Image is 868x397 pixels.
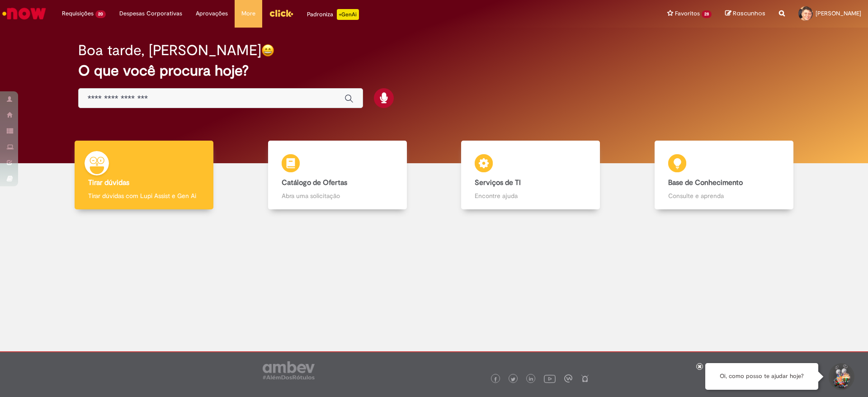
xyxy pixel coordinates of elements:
[261,44,274,57] img: happy-face.png
[78,43,261,58] h2: Boa tarde, [PERSON_NAME]
[434,141,627,210] a: Serviços de TI Encontre ajuda
[493,377,498,382] img: logo_footer_facebook.png
[263,361,315,379] img: logo_footer_ambev_rotulo_gray.png
[705,363,818,390] div: Oi, como posso te ajudar hoje?
[816,9,861,17] span: [PERSON_NAME]
[282,178,347,187] b: Catálogo de Ofertas
[282,191,393,200] p: Abra uma solicitação
[88,178,129,187] b: Tirar dúvidas
[827,363,854,390] button: Iniciar Conversa de Suporte
[544,373,556,384] img: logo_footer_youtube.png
[733,9,765,18] span: Rascunhos
[337,9,359,20] p: +GenAi
[95,10,106,18] span: 20
[511,377,515,382] img: logo_footer_twitter.png
[196,9,228,18] span: Aprovações
[78,63,790,79] h2: O que você procura hoje?
[241,141,434,210] a: Catálogo de Ofertas Abra uma solicitação
[119,9,182,18] span: Despesas Corporativas
[307,9,359,20] div: Padroniza
[702,10,712,18] span: 28
[62,9,94,18] span: Requisições
[564,374,572,383] img: logo_footer_workplace.png
[1,5,47,23] img: ServiceNow
[668,178,743,187] b: Base de Conhecimento
[581,374,589,383] img: logo_footer_naosei.png
[675,9,700,18] span: Favoritos
[475,191,586,200] p: Encontre ajuda
[269,6,293,20] img: click_logo_yellow_360x200.png
[475,178,521,187] b: Serviços de TI
[668,191,780,200] p: Consulte e aprenda
[529,377,533,382] img: logo_footer_linkedin.png
[88,191,200,200] p: Tirar dúvidas com Lupi Assist e Gen Ai
[241,9,255,18] span: More
[627,141,821,210] a: Base de Conhecimento Consulte e aprenda
[725,9,765,18] a: Rascunhos
[47,141,241,210] a: Tirar dúvidas Tirar dúvidas com Lupi Assist e Gen Ai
